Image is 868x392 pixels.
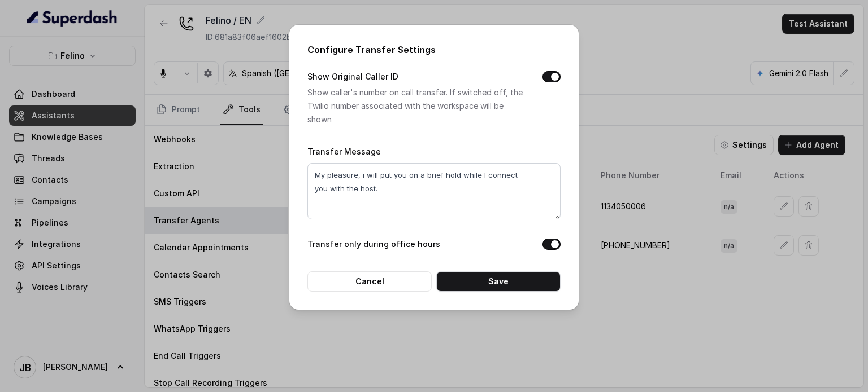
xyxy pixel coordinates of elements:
[307,271,432,292] button: Cancel
[307,70,398,83] label: Show Original Caller ID
[307,86,524,126] p: Show caller's number on call transfer. If switched off, the Twilio number associated with the wor...
[307,147,381,156] label: Transfer Message
[436,271,561,292] button: Save
[307,163,561,219] textarea: My pleasure, i will put you on a brief hold while I connect you with the host.
[307,43,561,56] h2: Configure Transfer Settings
[307,237,440,251] label: Transfer only during office hours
